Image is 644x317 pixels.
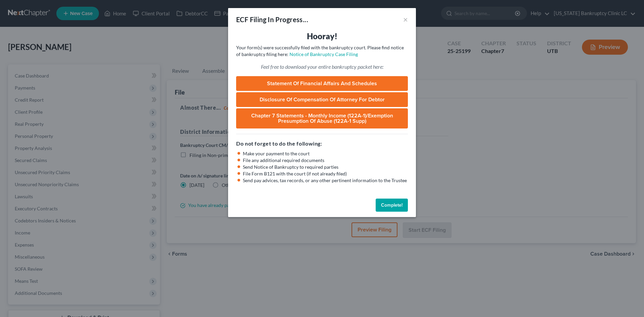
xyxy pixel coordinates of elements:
[243,150,408,157] li: Make your payment to the court
[236,63,408,71] p: Feel free to download your entire bankruptcy packet here:
[376,199,408,212] button: Complete!
[236,92,408,107] a: Disclosure of Compensation of Attorney for Debtor
[236,108,408,128] a: Chapter 7 Statements - Monthly Income (122A-1)/Exemption Presumption of Abuse (122A-1 Supp)
[236,45,404,57] span: Your form(s) were successfully filed with the bankruptcy court. Please find notice of bankruptcy ...
[236,76,408,91] a: Statement of Financial Affairs and Schedules
[243,177,408,184] li: Send pay advices, tax records, or any other pertinent information to the Trustee
[403,15,408,23] button: ×
[236,31,408,42] h3: Hooray!
[236,15,308,24] div: ECF Filing In Progress...
[289,51,358,57] a: Notice of Bankruptcy Case Filing
[236,140,408,148] h5: Do not forget to do the following:
[621,294,637,310] iframe: Intercom live chat
[243,157,408,164] li: File any additional required documents
[243,170,408,177] li: File Form B121 with the court (if not already filed)
[243,164,408,170] li: Send Notice of Bankruptcy to required parties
